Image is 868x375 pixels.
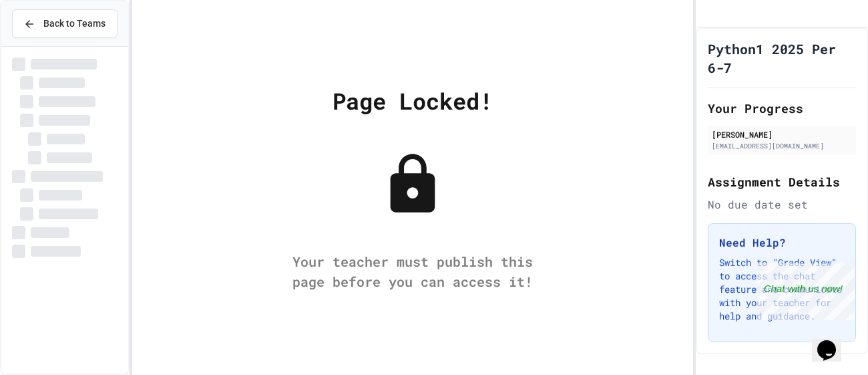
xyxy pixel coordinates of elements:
[708,39,856,77] h1: Python1 2025 Per 6-7
[43,17,105,31] span: Back to Teams
[712,128,852,140] div: [PERSON_NAME]
[708,197,856,213] div: No due date set
[719,235,845,251] h3: Need Help?
[812,322,855,362] iframe: chat widget
[712,141,852,151] div: [EMAIL_ADDRESS][DOMAIN_NAME]
[279,251,546,291] div: Your teacher must publish this page before you can access it!
[757,263,855,320] iframe: chat widget
[719,256,845,323] p: Switch to "Grade View" to access the chat feature and communicate with your teacher for help and ...
[708,172,856,191] h2: Assignment Details
[708,99,856,118] h2: Your Progress
[12,9,118,38] button: Back to Teams
[333,84,493,118] div: Page Locked!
